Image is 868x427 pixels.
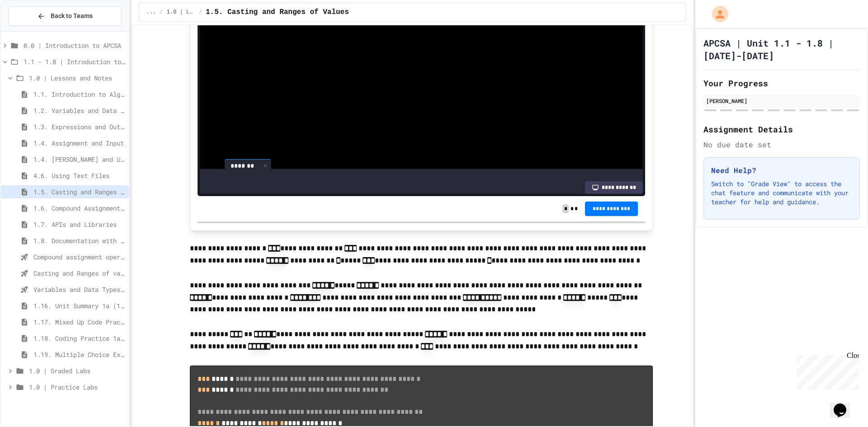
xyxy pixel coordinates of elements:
[33,203,125,213] span: 1.6. Compound Assignment Operators
[703,37,860,62] h1: APCSA | Unit 1.1 - 1.8 | [DATE]-[DATE]
[24,57,125,66] span: 1.1 - 1.8 | Introduction to Java
[33,252,125,262] span: Compound assignment operators - Quiz
[33,138,125,148] span: 1.4. Assignment and Input
[703,139,860,150] div: No due date set
[4,4,62,57] div: Chat with us now!Close
[33,236,125,245] span: 1.8. Documentation with Comments and Preconditions
[206,7,349,18] span: 1.5. Casting and Ranges of Values
[711,165,852,176] h3: Need Help?
[33,333,125,343] span: 1.18. Coding Practice 1a (1.1-1.6)
[711,179,852,206] p: Switch to "Grade View" to access the chat feature and communicate with your teacher for help and ...
[33,285,125,294] span: Variables and Data Types - Quiz
[703,77,860,89] h2: Your Progress
[33,301,125,310] span: 1.16. Unit Summary 1a (1.1-1.6)
[146,9,156,16] span: ...
[33,220,125,229] span: 1.7. APIs and Libraries
[167,9,195,16] span: 1.0 | Lessons and Notes
[33,350,125,359] span: 1.19. Multiple Choice Exercises for Unit 1a (1.1-1.6)
[8,6,122,26] button: Back to Teams
[24,41,125,50] span: 0.0 | Introduction to APCSA
[29,73,125,83] span: 1.0 | Lessons and Notes
[33,171,125,180] span: 4.6. Using Text Files
[33,268,125,278] span: Casting and Ranges of variables - Quiz
[33,89,125,99] span: 1.1. Introduction to Algorithms, Programming, and Compilers
[706,97,857,105] div: [PERSON_NAME]
[793,352,859,390] iframe: chat widget
[51,11,93,21] span: Back to Teams
[199,9,202,16] span: /
[703,123,860,136] h2: Assignment Details
[29,382,125,392] span: 1.0 | Practice Labs
[33,317,125,327] span: 1.17. Mixed Up Code Practice 1.1-1.6
[33,155,125,164] span: 1.4. [PERSON_NAME] and User Input
[33,187,125,197] span: 1.5. Casting and Ranges of Values
[160,9,163,16] span: /
[33,106,125,115] span: 1.2. Variables and Data Types
[703,4,731,24] div: My Account
[29,366,125,375] span: 1.0 | Graded Labs
[830,391,859,418] iframe: chat widget
[33,122,125,131] span: 1.3. Expressions and Output [New]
